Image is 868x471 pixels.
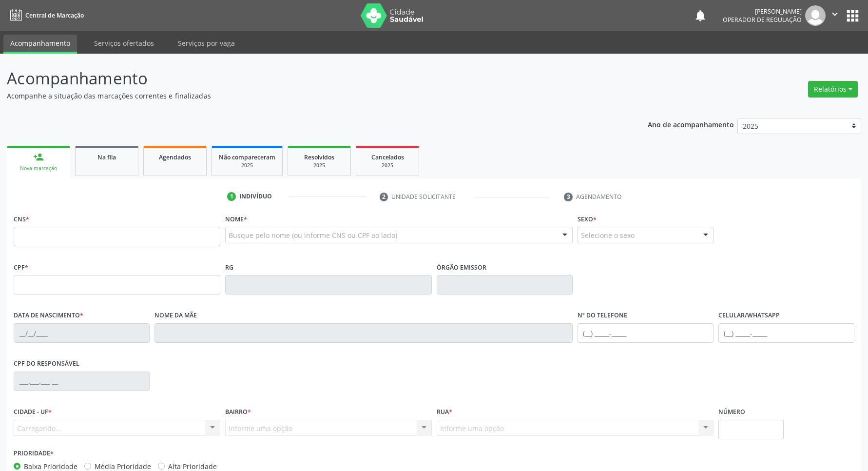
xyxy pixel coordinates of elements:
[844,7,861,24] button: apps
[826,5,844,26] button: 
[718,405,745,420] label: Número
[171,35,242,52] a: Serviços por vaga
[97,153,116,161] span: Na fila
[225,405,251,420] label: Bairro
[718,308,780,323] label: Celular/WhatsApp
[694,9,707,22] button: notifications
[578,323,714,343] input: (__) _____-_____
[581,230,635,240] span: Selecione o sexo
[829,9,840,20] i: 
[225,260,233,275] label: RG
[14,323,150,343] input: __/__/____
[7,91,605,101] p: Acompanhe a situação das marcações correntes e finalizadas
[7,7,84,23] a: Central de Marcação
[805,5,826,26] img: img
[87,35,161,52] a: Serviços ofertados
[219,162,275,169] div: 2025
[437,405,452,420] label: Rua
[154,308,197,323] label: Nome da mãe
[14,212,29,227] label: CNS
[159,153,191,161] span: Agendados
[437,260,486,275] label: Órgão emissor
[295,162,344,169] div: 2025
[723,7,802,16] div: [PERSON_NAME]
[363,162,412,169] div: 2025
[3,35,77,54] a: Acompanhamento
[808,81,858,98] button: Relatórios
[14,356,79,372] label: CPF do responsável
[225,212,247,227] label: Nome
[371,153,404,161] span: Cancelados
[14,405,52,420] label: Cidade - UF
[239,192,272,201] div: Indivíduo
[14,260,28,275] label: CPF
[14,165,63,172] div: Nova marcação
[33,152,44,162] div: person_add
[229,230,397,240] span: Busque pelo nome (ou informe CNS ou CPF ao lado)
[25,11,84,20] span: Central de Marcação
[578,212,597,227] label: Sexo
[219,153,275,161] span: Não compareceram
[14,308,83,323] label: Data de nascimento
[14,372,150,391] input: ___.___.___-__
[723,16,802,24] span: Operador de regulação
[648,118,734,130] p: Ano de acompanhamento
[718,323,854,343] input: (__) _____-_____
[227,192,236,201] div: 1
[7,66,605,91] p: Acompanhamento
[578,308,627,323] label: Nº do Telefone
[304,153,334,161] span: Resolvidos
